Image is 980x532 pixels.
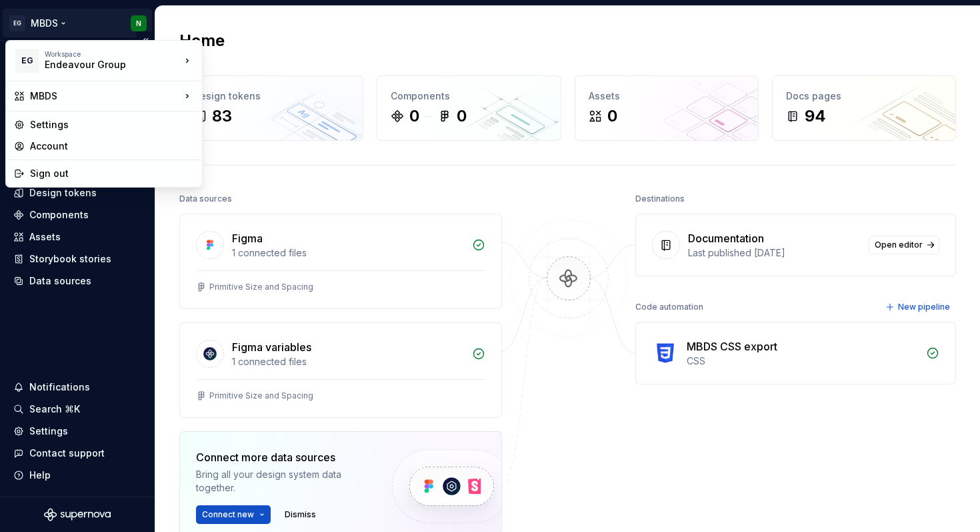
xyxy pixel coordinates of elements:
[30,140,194,153] div: Account
[45,50,181,58] div: Workspace
[30,118,194,131] div: Settings
[30,89,181,103] div: MBDS
[15,49,39,73] div: EG
[45,58,158,71] div: Endeavour Group
[30,167,194,180] div: Sign out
